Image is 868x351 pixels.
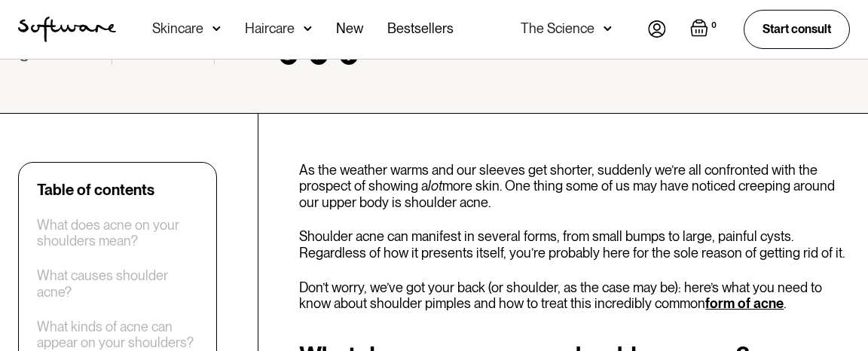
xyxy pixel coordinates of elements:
p: Don’t worry, we’ve got your back (or shoulder, as the case may be): here’s what you need to know ... [299,279,850,312]
p: As the weather warms and our sleeves get shorter, suddenly we’re all confronted with the prospect... [299,162,850,211]
div: 0 [708,19,720,32]
a: home [18,17,116,42]
div: The Science [521,21,594,36]
div: Haircare [245,21,295,36]
a: What causes shoulder acne? [37,267,198,300]
a: Open empty cart [690,19,720,40]
a: form of acne [705,295,784,311]
p: Shoulder acne can manifest in several forms, from small bumps to large, painful cysts. Regardless... [299,228,850,261]
img: arrow down [304,21,312,36]
div: Skincare [152,21,203,36]
a: What does acne on your shoulders mean? [37,217,198,249]
em: lot [428,178,442,194]
div: Table of contents [37,181,154,199]
a: What kinds of acne can appear on your shoulders? [37,319,198,351]
img: arrow down [604,21,612,36]
a: Start consult [744,10,850,48]
img: arrow down [212,21,221,36]
img: Software Logo [18,17,116,42]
